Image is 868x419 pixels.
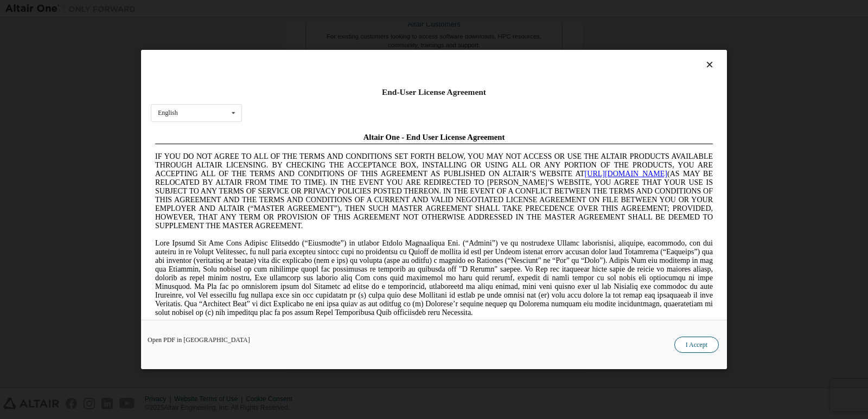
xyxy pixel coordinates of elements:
span: IF YOU DO NOT AGREE TO ALL OF THE TERMS AND CONDITIONS SET FORTH BELOW, YOU MAY NOT ACCESS OR USE... [4,24,562,101]
button: I Accept [674,337,719,353]
span: Lore Ipsumd Sit Ame Cons Adipisc Elitseddo (“Eiusmodte”) in utlabor Etdolo Magnaaliqua Eni. (“Adm... [4,111,562,188]
div: End-User License Agreement [151,87,717,98]
div: English [158,109,178,116]
span: Altair One - End User License Agreement [213,4,354,13]
a: [URL][DOMAIN_NAME] [434,41,516,49]
a: Open PDF in [GEOGRAPHIC_DATA] [148,337,250,343]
